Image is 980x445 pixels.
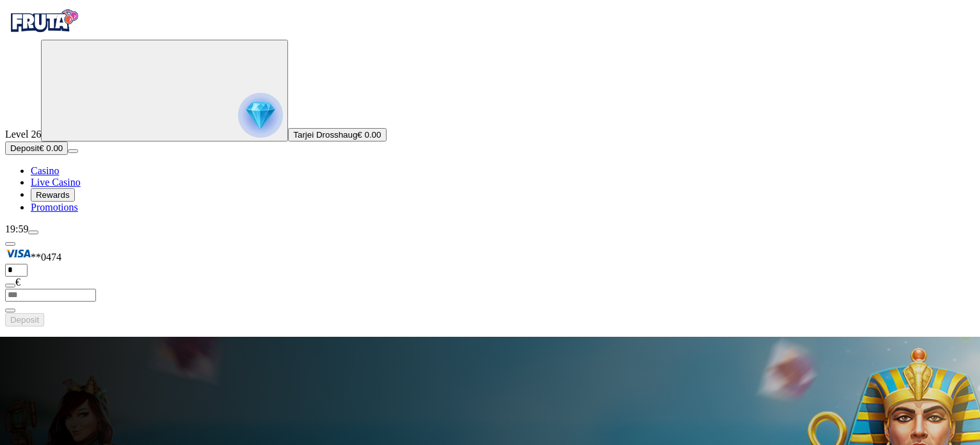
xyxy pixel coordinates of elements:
span: Level 26 [5,129,41,140]
span: Deposit [10,143,39,153]
button: Deposit [5,313,44,327]
a: gift-inverted iconPromotions [31,202,78,213]
img: reward progress [238,93,283,138]
button: menu [68,149,78,153]
button: eye icon [5,284,15,287]
span: € 0.00 [357,130,381,140]
img: Visa [5,247,31,261]
span: Live Casino [31,177,81,188]
button: reward progress [41,40,288,142]
a: Fruta [5,28,82,39]
span: Deposit [10,315,39,325]
a: diamond iconCasino [31,165,59,176]
nav: Primary [5,5,975,213]
a: poker-chip iconLive Casino [31,177,81,188]
span: Tarjei Drosshaug [293,130,357,140]
span: € 0.00 [39,143,63,153]
button: reward iconRewards [31,188,75,202]
button: eye icon [5,309,15,312]
button: menu [28,231,38,234]
img: Fruta [5,5,82,37]
span: Rewards [36,190,70,200]
span: Casino [31,165,59,176]
button: Tarjei Drosshaug€ 0.00 [288,128,386,142]
span: Promotions [31,202,78,213]
button: Hide quick deposit form [5,242,15,246]
span: € [15,277,20,287]
button: Depositplus icon€ 0.00 [5,142,68,155]
span: 19:59 [5,223,28,234]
